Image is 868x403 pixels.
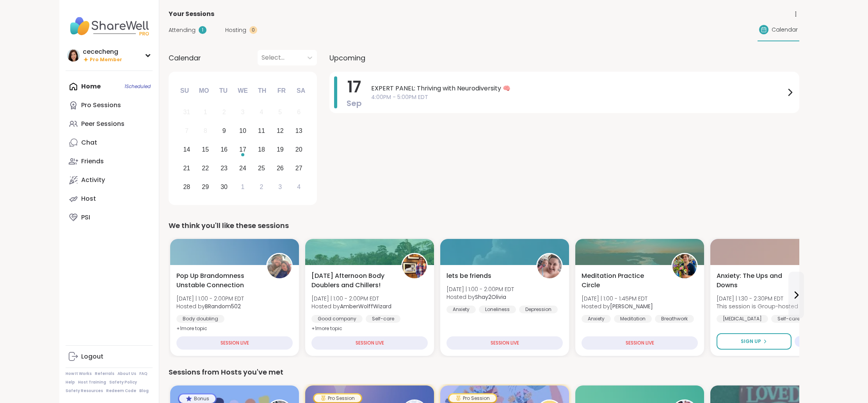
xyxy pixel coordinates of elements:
div: [MEDICAL_DATA] [717,315,768,323]
a: Redeem Code [106,388,136,394]
span: Calendar [772,26,798,34]
span: Hosting [225,26,246,34]
div: Choose Monday, September 15th, 2025 [197,141,214,158]
span: Anxiety: The Ups and Downs [717,271,798,290]
div: Tu [215,82,232,99]
div: 10 [239,125,246,136]
div: 31 [183,107,190,117]
div: Choose Tuesday, September 30th, 2025 [216,179,233,195]
div: 11 [258,125,265,136]
span: [DATE] Afternoon Body Doublers and Chillers! [311,271,393,290]
div: Mo [195,82,212,99]
a: Chat [66,133,153,152]
a: Host [66,189,153,208]
div: Friends [81,157,104,166]
b: [PERSON_NAME] [610,302,653,310]
a: About Us [117,371,136,376]
div: Choose Saturday, September 20th, 2025 [290,141,307,158]
span: [DATE] | 1:00 - 2:00PM EDT [446,285,514,293]
div: 16 [221,144,228,155]
div: Sessions from Hosts you've met [169,367,799,378]
span: Sign Up [741,338,761,345]
div: 3 [241,107,245,117]
a: Safety Policy [109,380,137,385]
span: Your Sessions [169,9,214,19]
div: 1 [241,182,245,192]
img: cececheng [67,49,80,62]
a: How It Works [66,371,92,376]
div: Choose Thursday, September 18th, 2025 [253,141,270,158]
div: 9 [222,125,226,136]
a: Host Training [78,380,106,385]
div: SESSION LIVE [446,336,563,350]
div: 17 [239,144,246,155]
div: 28 [183,182,190,192]
a: Help [66,380,75,385]
span: Meditation Practice Circle [582,271,663,290]
div: We think you'll like these sessions [169,220,799,231]
div: 8 [204,125,207,136]
span: Pop Up Brandomness Unstable Connection [176,271,258,290]
div: Not available Sunday, August 31st, 2025 [178,104,195,121]
div: 27 [295,163,302,173]
span: 17 [347,76,361,98]
div: Activity [81,176,105,184]
div: Loneliness [479,306,516,313]
div: Choose Friday, September 26th, 2025 [272,160,288,177]
div: 4 [297,182,301,192]
div: 19 [277,144,284,155]
span: Calendar [169,53,201,63]
div: 7 [185,125,189,136]
div: Self-care [771,315,806,323]
div: 13 [295,125,302,136]
div: Choose Wednesday, September 17th, 2025 [235,141,251,158]
img: AmberWolffWizard [402,254,427,278]
span: Attending [169,26,196,34]
div: 2 [260,182,263,192]
b: Shay2Olivia [475,293,506,301]
div: Not available Saturday, September 6th, 2025 [290,104,307,121]
a: Activity [66,171,153,189]
div: Choose Monday, September 29th, 2025 [197,179,214,195]
div: We [234,82,251,99]
div: 3 [278,182,282,192]
span: Pro Member [90,57,122,63]
a: FAQ [139,371,148,376]
div: SESSION LIVE [582,336,698,350]
div: Not available Thursday, September 4th, 2025 [253,104,270,121]
div: Not available Monday, September 8th, 2025 [197,123,214,140]
div: 23 [221,163,228,173]
span: Sep [347,98,362,109]
div: Choose Saturday, October 4th, 2025 [290,179,307,195]
div: Not available Monday, September 1st, 2025 [197,104,214,121]
div: 21 [183,163,190,173]
div: 30 [221,182,228,192]
span: Hosted by [446,293,514,301]
div: Su [176,82,193,99]
div: 29 [202,182,209,192]
div: 18 [258,144,265,155]
div: Meditation [614,315,652,323]
div: Choose Thursday, September 25th, 2025 [253,160,270,177]
div: 14 [183,144,190,155]
span: EXPERT PANEL: Thriving with Neurodiversity 🧠 [371,84,785,93]
div: month 2025-09 [177,103,308,196]
div: Not available Friday, September 5th, 2025 [272,104,288,121]
div: Host [81,194,96,203]
div: Fr [273,82,290,99]
div: 26 [277,163,284,173]
div: Choose Thursday, October 2nd, 2025 [253,179,270,195]
div: Self-care [366,315,400,323]
img: Nicholas [672,254,697,278]
div: Choose Wednesday, October 1st, 2025 [235,179,251,195]
div: Choose Wednesday, September 24th, 2025 [235,160,251,177]
div: Choose Saturday, September 13th, 2025 [290,123,307,140]
div: Depression [519,306,558,313]
div: 25 [258,163,265,173]
div: PSI [81,213,90,222]
div: 4 [260,107,263,117]
span: This session is Group-hosted [717,302,798,310]
div: SESSION LIVE [311,336,428,350]
div: 6 [297,107,301,117]
span: [DATE] | 1:00 - 1:45PM EDT [582,295,653,302]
